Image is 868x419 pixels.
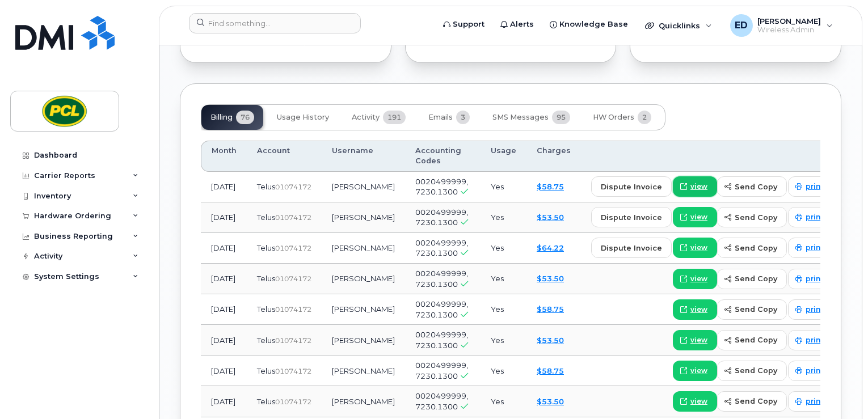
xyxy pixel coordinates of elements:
a: print [788,330,833,350]
span: send copy [735,243,777,253]
span: HW Orders [593,113,634,122]
th: Account [247,141,322,172]
span: send copy [735,396,777,407]
span: 191 [383,111,406,124]
span: Telus [257,336,275,345]
a: $64.22 [537,243,564,252]
a: $58.75 [537,366,564,375]
a: view [673,391,717,412]
button: send copy [717,207,787,227]
span: view [690,335,707,345]
button: send copy [717,238,787,258]
span: 0020499999, 7230.1300 [415,361,468,380]
td: Yes [481,325,526,355]
span: print [806,396,823,407]
th: Username [322,141,405,172]
th: Charges [526,141,581,172]
span: view [690,274,707,284]
span: print [806,366,823,376]
span: 01074172 [275,274,311,283]
span: SMS Messages [492,113,549,122]
span: send copy [735,304,777,315]
span: print [806,304,823,315]
span: 2 [638,111,651,124]
td: [PERSON_NAME] [322,325,405,355]
span: send copy [735,273,777,284]
div: Quicklinks [637,14,720,37]
span: send copy [735,181,777,192]
span: 3 [456,111,470,124]
span: dispute invoice [601,181,662,192]
td: [PERSON_NAME] [322,172,405,202]
td: [PERSON_NAME] [322,294,405,325]
button: send copy [717,361,787,381]
a: $53.50 [537,336,564,345]
button: send copy [717,269,787,289]
button: send copy [717,391,787,412]
a: print [788,361,833,381]
span: [PERSON_NAME] [757,16,821,26]
span: 0020499999, 7230.1300 [415,330,468,350]
span: Telus [257,366,275,375]
span: 01074172 [275,183,311,191]
span: view [690,243,707,253]
td: [DATE] [201,355,247,386]
a: $53.50 [537,274,564,283]
th: Usage [481,141,526,172]
td: [DATE] [201,294,247,325]
a: print [788,176,833,197]
span: send copy [735,365,777,376]
a: Knowledge Base [542,13,636,36]
td: [DATE] [201,325,247,355]
span: Telus [257,182,275,191]
th: Accounting Codes [405,141,481,172]
a: print [788,238,833,258]
a: view [673,330,717,350]
span: print [806,181,823,192]
button: dispute invoice [591,176,672,197]
span: 95 [552,111,570,124]
span: view [690,396,707,407]
td: [PERSON_NAME] [322,386,405,417]
span: Support [453,19,484,30]
span: 0020499999, 7230.1300 [415,177,468,197]
a: $58.75 [537,304,564,314]
span: print [806,212,823,222]
td: Yes [481,386,526,417]
a: view [673,207,717,227]
span: Wireless Admin [757,26,821,35]
span: Emails [428,113,453,122]
a: print [788,269,833,289]
td: Yes [481,202,526,233]
a: print [788,299,833,320]
td: [DATE] [201,172,247,202]
button: dispute invoice [591,207,672,227]
span: print [806,335,823,345]
span: 0020499999, 7230.1300 [415,299,468,319]
td: [PERSON_NAME] [322,264,405,294]
span: Quicklinks [659,21,700,30]
span: Alerts [510,19,534,30]
span: 0020499999, 7230.1300 [415,208,468,227]
span: 0020499999, 7230.1300 [415,238,468,258]
th: Month [201,141,247,172]
td: [DATE] [201,202,247,233]
button: dispute invoice [591,238,672,258]
a: Alerts [492,13,542,36]
span: 0020499999, 7230.1300 [415,269,468,289]
td: [DATE] [201,264,247,294]
button: send copy [717,176,787,197]
td: Yes [481,264,526,294]
span: 01074172 [275,305,311,314]
span: Telus [257,304,275,314]
a: view [673,176,717,197]
a: view [673,299,717,320]
span: Telus [257,397,275,406]
td: Yes [481,294,526,325]
span: view [690,212,707,222]
td: Yes [481,355,526,386]
span: Usage History [277,113,329,122]
span: Telus [257,243,275,252]
a: view [673,269,717,289]
span: print [806,274,823,284]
